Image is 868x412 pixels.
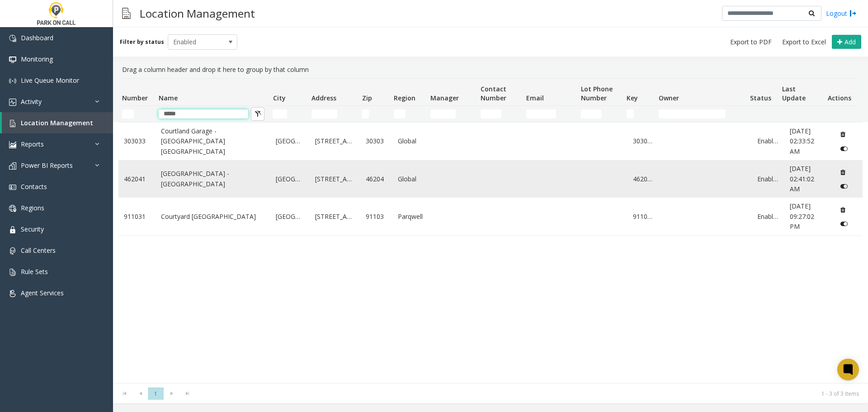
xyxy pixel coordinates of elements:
img: logout [849,9,857,18]
span: Rule Sets [21,267,48,276]
span: Zip [362,94,372,102]
span: Owner [659,94,679,102]
input: City Filter [273,109,287,118]
span: [DATE] 02:33:52 AM [790,127,814,156]
div: Data table [113,78,868,383]
img: 'icon' [9,184,16,191]
span: Activity [21,97,42,106]
a: Enabled [757,136,778,146]
a: Courtyard [GEOGRAPHIC_DATA] [161,212,265,222]
span: Name [159,94,178,102]
input: Name Filter [159,109,248,118]
span: Add [844,38,856,46]
span: Last Update [782,85,806,102]
span: [DATE] 02:41:02 AM [790,164,814,193]
a: Parqwell [398,212,424,222]
span: [DATE] 09:27:02 PM [790,202,814,231]
img: 'icon' [9,269,16,276]
span: Power BI Reports [21,161,73,170]
span: Live Queue Monitor [21,76,79,85]
button: Disable [836,142,853,156]
span: Region [394,94,415,102]
input: Lot Phone Number Filter [581,109,602,118]
span: Export to PDF [730,38,772,47]
td: Key Filter [623,106,655,122]
input: Region Filter [394,109,406,118]
td: Status Filter [746,106,778,122]
span: Agent Services [21,289,64,297]
img: pageIcon [122,2,131,24]
span: Export to Excel [782,38,826,47]
span: Address [311,94,336,102]
h3: Location Management [135,2,259,24]
td: Number Filter [118,106,155,122]
span: Call Centers [21,246,56,255]
img: 'icon' [9,120,16,127]
a: Enabled [757,174,778,184]
button: Export to PDF [726,36,775,48]
input: Manager Filter [430,109,456,118]
a: 911031 [633,212,654,222]
button: Add [832,35,861,49]
span: Enabled [168,35,223,49]
img: 'icon' [9,77,16,85]
td: Email Filter [523,106,577,122]
a: 91103 [366,212,387,222]
span: Lot Phone Number [581,85,613,102]
a: 303033 [633,136,654,146]
button: Clear [251,107,264,121]
span: Dashboard [21,33,53,42]
img: 'icon' [9,162,16,170]
span: Reports [21,140,44,148]
a: [DATE] 02:33:52 AM [790,126,825,156]
a: [GEOGRAPHIC_DATA] - [GEOGRAPHIC_DATA] [161,169,265,189]
a: [DATE] 02:41:02 AM [790,164,825,194]
span: Page 1 [148,388,164,400]
img: 'icon' [9,247,16,255]
span: Regions [21,204,44,212]
input: Contact Number Filter [481,109,502,118]
a: 911031 [124,212,150,222]
th: Actions [824,79,856,106]
th: Status [746,79,778,106]
td: Lot Phone Number Filter [577,106,623,122]
a: Enabled [757,212,778,222]
span: Manager [430,94,459,102]
a: Global [398,174,424,184]
a: 30303 [366,136,387,146]
td: Contact Number Filter [477,106,523,122]
td: Region Filter [390,106,427,122]
kendo-pager-info: 1 - 3 of 3 items [201,390,859,398]
a: [GEOGRAPHIC_DATA] [276,212,304,222]
td: Last Update Filter [778,106,824,122]
a: 46204 [366,174,387,184]
button: Export to Excel [778,36,830,48]
button: Disable [836,217,853,231]
input: Address Filter [311,109,337,118]
span: Contacts [21,182,47,191]
a: Location Management [2,112,113,133]
img: 'icon' [9,226,16,233]
span: Email [526,94,544,102]
a: [DATE] 09:27:02 PM [790,201,825,232]
a: [STREET_ADDRESS] [315,136,355,146]
span: Contact Number [481,85,506,102]
span: Monitoring [21,55,53,63]
a: [GEOGRAPHIC_DATA] [276,174,304,184]
a: 462041 [633,174,654,184]
a: [STREET_ADDRESS] [315,212,355,222]
span: Number [122,94,148,102]
label: Filter by status [120,38,164,46]
button: Disable [836,179,853,194]
img: 'icon' [9,56,16,63]
td: Manager Filter [427,106,477,122]
input: Owner Filter [659,109,726,118]
a: Logout [826,9,857,18]
input: Number Filter [122,109,134,118]
img: 'icon' [9,99,16,106]
img: 'icon' [9,205,16,212]
div: Drag a column header and drop it here to group by that column [118,61,863,78]
a: 303033 [124,136,150,146]
a: Global [398,136,424,146]
span: Security [21,225,44,233]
